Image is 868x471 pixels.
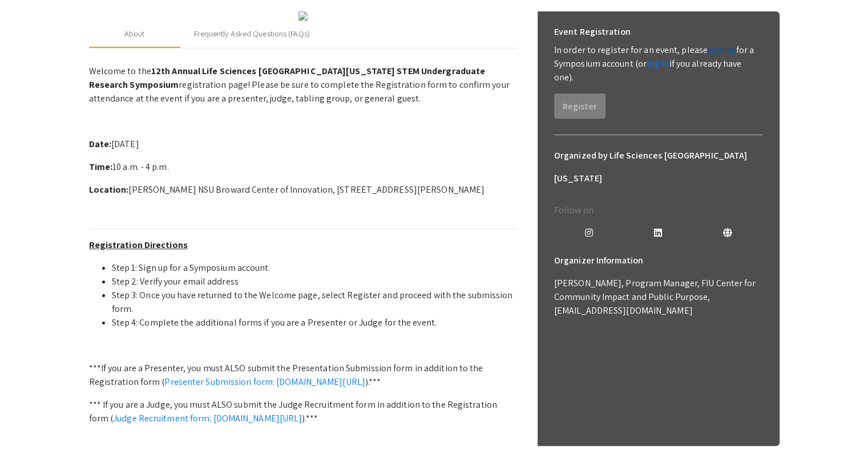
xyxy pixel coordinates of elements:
p: 10 a.m. - 4 p.m. [89,160,517,174]
img: 32153a09-f8cb-4114-bf27-cfb6bc84fc69.png [298,11,308,21]
h6: Organizer Information [554,249,763,272]
strong: Location: [89,184,129,196]
div: About [124,28,145,40]
p: In order to register for an event, please for a Symposium account (or if you already have one). [554,43,763,84]
h6: Event Registration [554,21,631,43]
p: [PERSON_NAME] NSU Broward Center of Innovation, [STREET_ADDRESS][PERSON_NAME] [89,183,517,197]
p: [DATE] [89,137,517,151]
li: Step 1: Sign up for a Symposium account. [112,261,517,275]
strong: Date: [89,138,112,150]
strong: Time: [89,161,113,173]
p: *** If you are a Judge, you must ALSO submit the Judge Recruitment form in addition to the Regist... [89,398,517,425]
strong: 12th Annual Life Sciences [GEOGRAPHIC_DATA][US_STATE] STEM Undergraduate Research Symposium [89,65,486,91]
div: Frequently Asked Questions (FAQs) [194,28,310,40]
li: Step 3: Once you have returned to the Welcome page, select Register and proceed with the submissi... [112,289,517,316]
u: Registration Directions [89,239,188,251]
iframe: Chat [9,420,49,462]
h6: Organized by Life Sciences [GEOGRAPHIC_DATA][US_STATE] [554,144,763,190]
p: [PERSON_NAME], Program Manager, FIU Center for Community Impact and Public Purpose, [EMAIL_ADDRES... [554,277,763,318]
p: Follow on [554,204,763,217]
button: Register [554,94,605,119]
li: Step 2: Verify your email address [112,275,517,289]
a: sign up [708,44,736,56]
a: Judge Recruitment form: [DOMAIN_NAME][URL] [113,412,302,424]
p: ***If you are a Presenter, you must ALSO submit the Presentation Submission form in addition to t... [89,362,517,389]
a: Presenter Submission form: [DOMAIN_NAME][URL] [164,376,365,388]
p: Welcome to the registration page! Please be sure to complete the Registration form to confirm you... [89,64,517,105]
li: Step 4: Complete the additional forms if you are a Presenter or Judge for the event. [112,316,517,330]
a: log in [647,58,669,70]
